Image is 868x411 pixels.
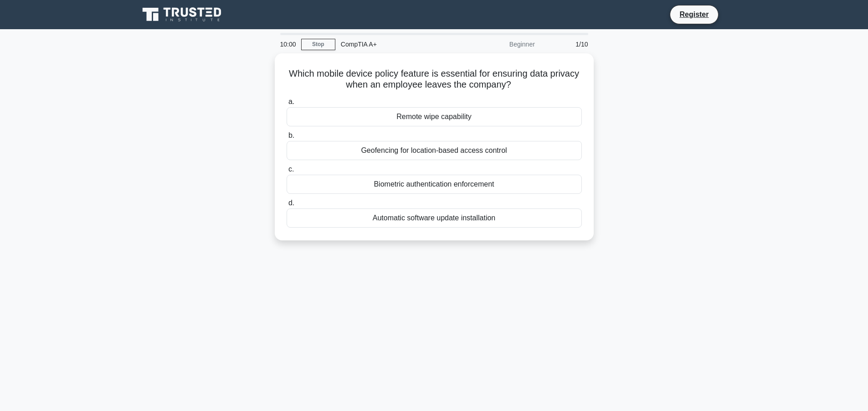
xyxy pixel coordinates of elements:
[287,141,582,160] div: Geofencing for location-based access control
[286,68,583,91] h5: Which mobile device policy feature is essential for ensuring data privacy when an employee leaves...
[540,35,594,53] div: 1/10
[288,131,294,139] span: b.
[287,175,582,194] div: Biometric authentication enforcement
[288,165,294,173] span: c.
[287,208,582,228] div: Automatic software update installation
[287,107,582,126] div: Remote wipe capability
[288,199,294,207] span: d.
[335,35,461,53] div: CompTIA A+
[301,39,335,50] a: Stop
[461,35,540,53] div: Beginner
[275,35,301,53] div: 10:00
[674,9,714,20] a: Register
[288,98,294,105] span: a.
